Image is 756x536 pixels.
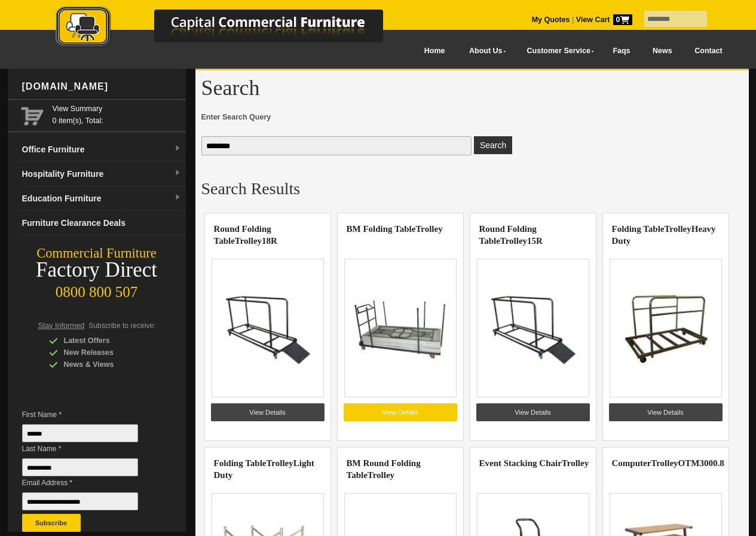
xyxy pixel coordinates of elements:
[576,16,632,24] strong: View Cart
[17,211,186,235] a: Furniture Clearance Deals
[201,111,743,123] span: Enter Search Query
[53,103,181,115] a: View Summary
[609,403,723,421] a: View Details
[22,477,156,489] span: Email Address *
[476,403,590,421] a: View Details
[532,16,570,24] a: My Quotes
[201,136,472,155] input: Enter Search Query
[266,458,293,468] highlight: Trolley
[479,224,543,246] a: Round Folding TableTrolley15R
[641,38,683,65] a: News
[500,236,527,246] highlight: Trolley
[174,194,181,201] img: dropdown
[38,321,85,330] span: Stay Informed
[8,262,186,278] div: Factory Direct
[23,6,441,50] img: Capital Commercial Furniture Logo
[88,321,155,330] span: Subscribe to receive:
[474,136,512,154] button: Enter Search Query
[49,347,163,359] div: New Releases
[23,6,441,53] a: Capital Commercial Furniture Logo
[17,137,186,162] a: Office Furnituredropdown
[49,335,163,347] div: Latest Offers
[368,470,394,480] highlight: Trolley
[22,443,156,455] span: Last Name *
[8,278,186,301] div: 0800 800 507
[22,458,138,476] input: Last Name *
[344,403,457,421] a: View Details
[49,359,163,370] div: News & Views
[174,145,181,152] img: dropdown
[612,224,716,246] a: Folding TableTrolleyHeavy Duty
[415,224,442,234] highlight: Trolley
[22,514,81,532] button: Subscribe
[562,458,589,468] highlight: Trolley
[22,424,138,442] input: First Name *
[602,38,642,65] a: Faqs
[17,186,186,211] a: Education Furnituredropdown
[22,409,156,421] span: First Name *
[211,403,325,421] a: View Details
[235,236,262,246] highlight: Trolley
[214,458,314,480] a: Folding TableTrolleyLight Duty
[513,38,601,65] a: Customer Service
[214,224,277,246] a: Round Folding TableTrolley18R
[456,38,513,65] a: About Us
[347,224,443,234] a: BM Folding TableTrolley
[17,162,186,186] a: Hospitality Furnituredropdown
[683,38,733,65] a: Contact
[174,170,181,177] img: dropdown
[347,458,421,480] a: BM Round Folding TableTrolley
[201,180,743,198] h2: Search Results
[8,245,186,262] div: Commercial Furniture
[22,492,138,510] input: Email Address *
[17,69,186,105] div: [DOMAIN_NAME]
[53,103,181,125] span: 0 item(s), Total:
[612,458,724,468] a: ComputerTrolleyOTM3000.8
[479,458,589,468] a: Event Stacking ChairTrolley
[651,458,678,468] highlight: Trolley
[574,16,632,24] a: View Cart0
[613,14,632,25] span: 0
[664,224,691,234] highlight: Trolley
[201,76,743,99] h1: Search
